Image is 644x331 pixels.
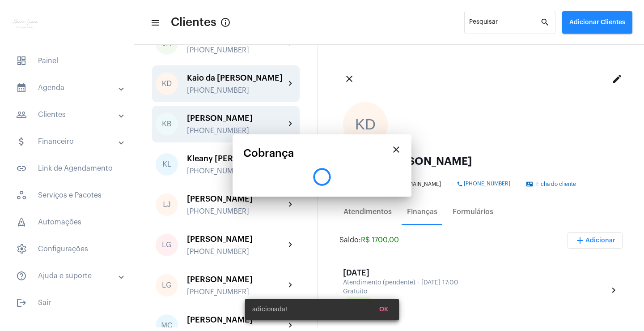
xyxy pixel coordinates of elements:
mat-icon: sidenav icon [16,136,27,147]
span: sidenav icon [16,56,27,66]
span: Adicionar Clientes [569,19,625,26]
mat-panel-title: Ajuda e suporte [16,271,119,281]
div: Saldo: [339,236,399,244]
span: OK [379,306,388,313]
div: [PHONE_NUMBER] [187,248,285,256]
div: [PHONE_NUMBER] [187,127,285,135]
div: Formulários [453,208,493,216]
span: sidenav icon [16,244,27,254]
span: Serviços e Pacotes [9,185,125,206]
div: [PHONE_NUMBER] [187,288,285,296]
mat-icon: contact_mail [526,181,534,187]
span: Painel [9,50,125,72]
div: KD [343,102,388,147]
div: [PHONE_NUMBER] [187,46,285,54]
span: Clientes [171,15,216,30]
div: [PERSON_NAME] [187,194,285,203]
mat-icon: phone [457,181,464,187]
div: LG [156,274,178,297]
mat-icon: close [344,73,355,84]
div: [PERSON_NAME] [187,275,285,284]
span: adicionada! [252,305,287,314]
mat-icon: edit [612,73,623,84]
div: Atendimento (pendente) - [DATE] 17:00 [343,279,606,286]
mat-icon: search [540,17,551,28]
div: [PERSON_NAME] [187,235,285,244]
div: Kleany [PERSON_NAME] [187,154,285,163]
mat-icon: sidenav icon [150,17,159,28]
mat-icon: add [575,235,585,246]
span: sidenav icon [16,190,27,201]
mat-icon: Button that displays a tooltip when focused or hovered over [220,17,231,28]
mat-icon: sidenav icon [16,163,27,174]
div: [DATE] [343,268,608,277]
span: R$ 1700,00 [361,236,399,244]
div: Kaio da [PERSON_NAME] [343,156,619,167]
div: [PHONE_NUMBER] [187,207,285,215]
div: [PHONE_NUMBER] [187,167,285,175]
div: Gratuito [343,288,606,295]
mat-icon: chevron_right [285,119,296,129]
mat-icon: sidenav icon [16,109,27,120]
mat-icon: sidenav icon [16,82,27,93]
div: [PERSON_NAME] [187,114,285,123]
div: LG [156,234,178,256]
mat-panel-title: Clientes [16,109,119,120]
div: KD [156,73,178,95]
span: Link de Agendamento [9,158,125,179]
mat-icon: sidenav icon [16,271,27,281]
div: Finanças [407,208,437,216]
mat-panel-title: Financeiro [16,136,119,147]
div: LJ [156,193,178,216]
mat-icon: chevron_right [285,199,296,210]
span: Automações [9,211,125,233]
div: Atendimentos [343,208,392,216]
div: KB [156,113,178,135]
mat-panel-title: Agenda [16,82,119,93]
mat-icon: chevron_right [608,285,619,296]
input: Pesquisar [469,21,540,28]
mat-icon: close [391,144,402,155]
div: [PHONE_NUMBER] [187,86,285,95]
div: KL [156,153,178,176]
span: Cobrança [243,147,294,159]
span: Configurações [9,238,125,260]
span: sidenav icon [16,217,27,228]
div: Kaio da [PERSON_NAME] [187,73,285,82]
mat-icon: chevron_right [285,240,296,250]
mat-icon: chevron_right [285,280,296,291]
span: [PHONE_NUMBER] [464,181,510,187]
mat-icon: sidenav icon [16,297,27,308]
span: Sair [9,292,125,314]
span: Ficha do cliente [536,181,576,187]
span: Adicionar [575,237,615,244]
mat-icon: chevron_right [285,78,296,89]
div: [PERSON_NAME] [187,315,285,324]
img: f9e0517c-2aa2-1b6c-d26d-1c000eb5ca88.png [7,4,43,40]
